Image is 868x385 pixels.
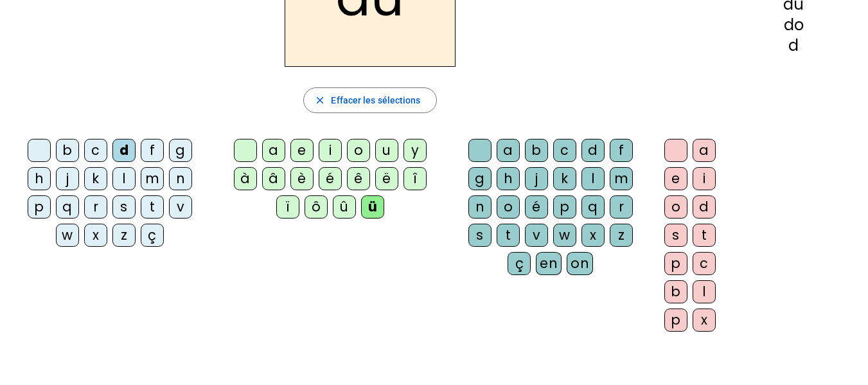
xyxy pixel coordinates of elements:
[664,167,687,190] div: e
[84,195,107,219] div: r
[664,224,687,247] div: s
[497,224,520,247] div: t
[333,195,356,219] div: û
[112,167,136,190] div: l
[28,195,51,219] div: p
[664,195,687,219] div: o
[141,139,164,162] div: f
[693,139,716,162] div: a
[375,167,398,190] div: ë
[361,195,384,219] div: ü
[56,139,79,162] div: b
[581,195,605,219] div: q
[610,167,633,190] div: m
[610,224,633,247] div: z
[305,195,328,219] div: ô
[664,252,687,275] div: p
[141,167,164,190] div: m
[693,167,716,190] div: i
[262,167,285,190] div: â
[553,195,576,219] div: p
[303,87,436,113] button: Effacer les sélections
[508,252,531,275] div: ç
[581,167,605,190] div: l
[497,139,520,162] div: a
[290,139,314,162] div: e
[468,224,492,247] div: s
[319,167,342,190] div: é
[553,224,576,247] div: w
[567,252,593,275] div: on
[56,195,79,219] div: q
[693,280,716,303] div: l
[403,167,427,190] div: î
[112,224,136,247] div: z
[403,139,427,162] div: y
[581,224,605,247] div: x
[525,167,548,190] div: j
[664,280,687,303] div: b
[234,167,257,190] div: à
[262,139,285,162] div: a
[331,93,420,108] span: Effacer les sélections
[468,167,492,190] div: g
[314,94,326,106] mat-icon: close
[497,195,520,219] div: o
[610,139,633,162] div: f
[112,139,136,162] div: d
[581,139,605,162] div: d
[553,167,576,190] div: k
[169,195,192,219] div: v
[740,17,847,33] div: do
[141,195,164,219] div: t
[525,139,548,162] div: b
[693,309,716,332] div: x
[375,139,398,162] div: u
[536,252,562,275] div: en
[290,167,314,190] div: è
[525,195,548,219] div: é
[553,139,576,162] div: c
[84,224,107,247] div: x
[169,167,192,190] div: n
[84,167,107,190] div: k
[347,167,370,190] div: ê
[610,195,633,219] div: r
[169,139,192,162] div: g
[525,224,548,247] div: v
[740,38,847,53] div: d
[84,139,107,162] div: c
[141,224,164,247] div: ç
[28,167,51,190] div: h
[693,224,716,247] div: t
[319,139,342,162] div: i
[347,139,370,162] div: o
[497,167,520,190] div: h
[693,252,716,275] div: c
[468,195,492,219] div: n
[664,309,687,332] div: p
[56,224,79,247] div: w
[693,195,716,219] div: d
[276,195,299,219] div: ï
[56,167,79,190] div: j
[112,195,136,219] div: s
